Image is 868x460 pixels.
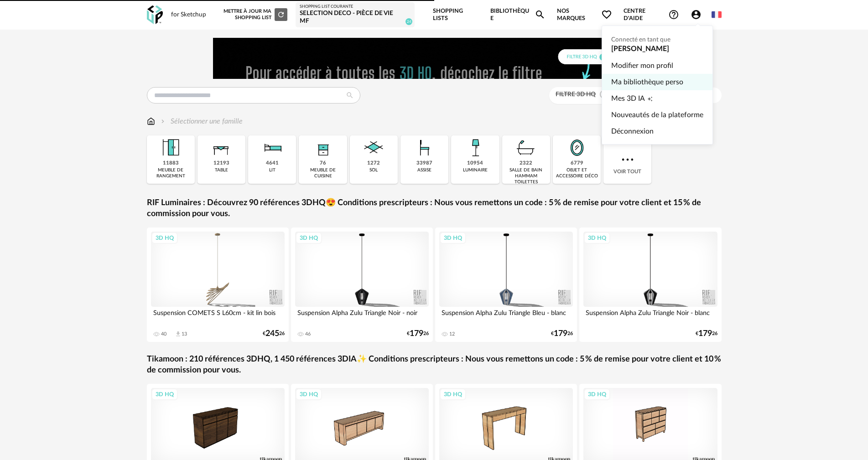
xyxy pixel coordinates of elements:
[369,167,378,173] div: sol
[407,331,429,337] div: € 26
[449,331,455,337] div: 12
[463,167,488,173] div: luminaire
[300,4,411,26] a: Shopping List courante Selection deco - Pièce de vie MF 24
[691,9,702,20] span: Account Circle icon
[435,227,577,342] a: 3D HQ Suspension Alpha Zulu Triangle Bleu - blanc 12 €17926
[691,9,706,20] span: Account Circle icon
[305,331,311,337] div: 46
[505,167,547,185] div: salle de bain hammam toilettes
[291,227,433,342] a: 3D HQ Suspension Alpha Zulu Triangle Noir - noir 46 €17926
[269,167,275,173] div: lit
[554,331,567,337] span: 179
[601,9,612,20] span: Heart Outline icon
[583,307,717,325] div: Suspension Alpha Zulu Triangle Noir - blanc
[412,135,437,160] img: Assise.png
[311,135,335,160] img: Rangement.png
[150,167,192,179] div: meuble de rangement
[603,135,651,184] div: Voir tout
[182,331,187,337] div: 13
[696,331,717,337] div: € 26
[147,5,163,24] img: OXP
[619,151,636,168] img: more.7b13dc1.svg
[611,74,703,90] a: Ma bibliothèque perso
[151,232,178,244] div: 3D HQ
[265,331,279,337] span: 245
[556,91,596,98] span: Filtre 3D HQ
[571,160,583,167] div: 6779
[410,331,423,337] span: 179
[151,388,178,400] div: 3D HQ
[467,160,483,167] div: 10954
[320,160,326,167] div: 76
[296,388,322,400] div: 3D HQ
[213,38,655,79] img: FILTRE%20HQ%20NEW_V1%20(4).gif
[551,331,573,337] div: € 26
[361,135,386,160] img: Sol.png
[175,331,182,337] span: Download icon
[215,167,228,173] div: table
[159,116,243,127] div: Sélectionner une famille
[584,232,610,244] div: 3D HQ
[579,227,722,342] a: 3D HQ Suspension Alpha Zulu Triangle Noir - blanc €17926
[584,388,610,400] div: 3D HQ
[147,116,155,127] img: svg+xml;base64,PHN2ZyB3aWR0aD0iMTYiIGhlaWdodD0iMTciIHZpZXdCb3g9IjAgMCAxNiAxNyIgZmlsbD0ibm9uZSIgeG...
[213,160,229,167] div: 12193
[611,90,703,107] a: Mes 3D IACreation icon
[151,307,285,325] div: Suspension COMETS S L60cm - kit lin bois
[416,160,432,167] div: 33987
[296,232,322,244] div: 3D HQ
[159,116,166,127] img: svg+xml;base64,PHN2ZyB3aWR0aD0iMTYiIGhlaWdodD0iMTYiIHZpZXdCb3g9IjAgMCAxNiAxNiIgZmlsbD0ibm9uZSIgeG...
[439,307,573,325] div: Suspension Alpha Zulu Triangle Bleu - blanc
[266,160,279,167] div: 4641
[147,354,722,376] a: Tikamoon : 210 références 3DHQ, 1 450 références 3DIA✨ Conditions prescripteurs : Nous vous remet...
[277,12,285,17] span: Refresh icon
[647,90,653,107] span: Creation icon
[300,4,411,10] div: Shopping List courante
[565,135,589,160] img: Miroir.png
[698,331,712,337] span: 179
[556,167,598,179] div: objet et accessoire déco
[440,232,466,244] div: 3D HQ
[611,123,703,140] a: Déconnexion
[668,9,679,20] span: Help Circle Outline icon
[440,388,466,400] div: 3D HQ
[611,57,703,74] a: Modifier mon profil
[514,135,538,160] img: Salle%20de%20bain.png
[417,167,431,173] div: assise
[624,7,679,22] span: Centre d'aideHelp Circle Outline icon
[263,331,285,337] div: € 26
[163,160,179,167] div: 11883
[147,227,289,342] a: 3D HQ Suspension COMETS S L60cm - kit lin bois 40 Download icon 13 €24526
[171,11,206,19] div: for Sketchup
[463,135,488,160] img: Luminaire.png
[295,307,429,325] div: Suspension Alpha Zulu Triangle Noir - noir
[367,160,380,167] div: 1272
[520,160,532,167] div: 2322
[147,198,722,219] a: RIF Luminaires : Découvrez 90 références 3DHQ😍 Conditions prescripteurs : Nous vous remettons un ...
[405,18,412,25] span: 24
[712,10,722,20] img: fr
[161,331,166,337] div: 40
[535,9,546,20] span: Magnify icon
[209,135,234,160] img: Table.png
[158,135,183,160] img: Meuble%20de%20rangement.png
[301,167,344,179] div: meuble de cuisine
[611,107,703,123] a: Nouveautés de la plateforme
[611,90,645,107] span: Mes 3D IA
[222,8,287,21] div: Mettre à jour ma Shopping List
[260,135,285,160] img: Literie.png
[300,10,411,26] div: Selection deco - Pièce de vie MF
